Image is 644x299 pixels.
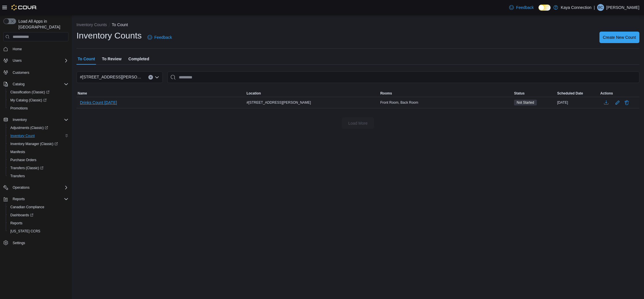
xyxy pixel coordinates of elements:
[6,172,71,180] button: Transfers
[380,91,392,96] span: Rooms
[76,30,142,41] h1: Inventory Counts
[6,96,71,104] a: My Catalog (Classic)
[10,239,68,246] span: Settings
[129,53,149,65] span: Completed
[6,203,71,211] button: Canadian Compliance
[246,91,261,96] span: Location
[599,32,639,43] button: Create New Count
[8,140,60,147] a: Inventory Manager (Classic)
[10,229,40,234] span: [US_STATE] CCRS
[10,90,49,94] span: Classification (Classic)
[6,140,71,148] a: Inventory Manager (Classic)
[598,4,603,11] span: BC
[8,124,68,131] span: Adjustments (Classic)
[13,82,24,86] span: Catalog
[10,57,24,64] button: Users
[80,74,143,80] span: #[STREET_ADDRESS][PERSON_NAME]
[76,22,639,29] nav: An example of EuiBreadcrumbs
[8,132,68,139] span: Inventory Count
[10,81,68,88] span: Catalog
[76,90,245,97] button: Name
[6,88,71,96] a: Classification (Classic)
[10,184,68,191] span: Operations
[3,43,68,262] nav: Complex example
[10,221,22,225] span: Reports
[1,45,71,53] button: Home
[507,2,536,13] a: Feedback
[155,75,159,80] button: Open list of options
[10,106,28,111] span: Promotions
[13,197,25,201] span: Reports
[10,184,32,191] button: Operations
[10,116,68,123] span: Inventory
[379,90,513,97] button: Rooms
[10,196,27,202] button: Reports
[245,90,379,97] button: Location
[594,4,595,11] p: |
[1,57,71,65] button: Users
[6,124,71,132] a: Adjustments (Classic)
[603,34,636,40] span: Create New Count
[13,47,22,51] span: Home
[1,68,71,76] button: Customers
[342,117,374,129] button: Load More
[10,213,33,217] span: Dashboards
[80,100,117,105] span: Drinks Count [DATE]
[8,220,68,227] span: Reports
[8,204,68,211] span: Canadian Compliance
[8,212,68,219] span: Dashboards
[78,91,87,96] span: Name
[348,120,368,126] span: Load More
[10,116,29,123] button: Inventory
[78,98,119,107] button: Drinks Count [DATE]
[600,91,613,96] span: Actions
[597,4,604,11] div: Brian Carto
[10,69,68,76] span: Customers
[10,240,27,246] a: Settings
[6,156,71,164] button: Purchase Orders
[13,117,27,122] span: Inventory
[10,69,32,76] a: Customers
[8,228,43,235] a: [US_STATE] CCRS
[8,157,68,163] span: Purchase Orders
[16,18,68,30] span: Load All Apps in [GEOGRAPHIC_DATA]
[379,99,513,106] div: Front Room, Back Room
[102,53,121,65] span: To Review
[10,205,44,209] span: Canadian Compliance
[8,89,52,96] a: Classification (Classic)
[557,91,583,96] span: Scheduled Date
[8,97,68,104] span: My Catalog (Classic)
[538,5,551,11] input: Dark Mode
[10,174,25,178] span: Transfers
[76,22,107,27] button: Inventory Counts
[10,46,24,53] a: Home
[13,185,30,190] span: Operations
[8,132,37,139] a: Inventory Count
[8,228,68,235] span: Washington CCRS
[1,195,71,203] button: Reports
[614,98,621,107] button: Edit count details
[8,97,49,104] a: My Catalog (Classic)
[6,211,71,219] a: Dashboards
[78,53,95,65] span: To Count
[10,158,37,162] span: Purchase Orders
[538,11,539,11] span: Dark Mode
[8,124,50,131] a: Adjustments (Classic)
[606,4,639,11] p: [PERSON_NAME]
[556,99,599,106] div: [DATE]
[8,140,68,147] span: Inventory Manager (Classic)
[10,57,68,64] span: Users
[8,157,39,163] a: Purchase Orders
[112,22,128,27] button: To Count
[8,89,68,96] span: Classification (Classic)
[561,4,592,11] p: Kaya Connection
[13,70,29,75] span: Customers
[6,132,71,140] button: Inventory Count
[556,90,599,97] button: Scheduled Date
[1,184,71,192] button: Operations
[13,241,25,245] span: Settings
[8,165,46,171] a: Transfers (Classic)
[514,91,525,96] span: Status
[154,34,172,40] span: Feedback
[145,32,174,43] a: Feedback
